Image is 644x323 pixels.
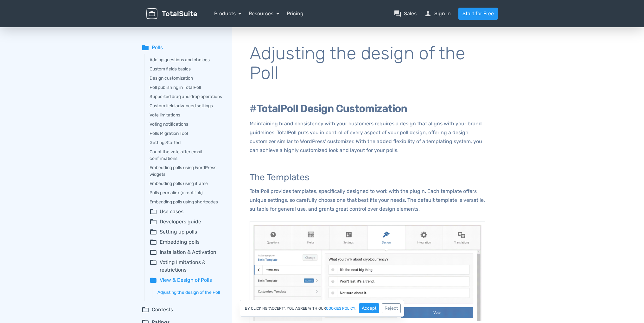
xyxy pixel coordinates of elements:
p: Maintaining brand consistency with your customers requires a design that aligns with your brand g... [250,119,485,155]
a: Start for Free [458,8,498,20]
a: Voting notifications [150,121,223,128]
a: Supported drag and drop operations [150,93,223,100]
h2: # [250,103,485,114]
img: TotalSuite for WordPress [146,8,197,19]
a: Embedding polls using shortcodes [150,199,223,205]
a: Products [214,10,241,16]
a: Design customization [150,75,223,82]
summary: folder_openEmbedding polls [150,238,223,246]
summary: folder_openVoting limitations & restrictions [150,259,223,274]
h3: The Templates [250,173,485,182]
span: folder_open [150,228,157,236]
button: Accept [359,303,379,313]
summary: folder_openSetting up polls [150,228,223,236]
span: folder_open [150,259,157,274]
span: folder_open [150,218,157,226]
a: Pricing [287,10,303,17]
a: Getting Started [150,139,223,146]
span: folder [150,276,157,284]
h1: Adjusting the design of the Poll [250,44,485,83]
button: Reject [382,303,401,313]
span: person [424,10,432,17]
a: personSign in [424,10,451,17]
a: Adding questions and choices [150,56,223,63]
a: Custom field advanced settings [150,102,223,109]
a: Vote limitations [150,112,223,118]
summary: folderPolls [142,44,223,51]
a: Count the vote after email confirmations [150,148,223,162]
span: folder_open [150,208,157,215]
p: TotalPoll provides templates, specifically designed to work with the plugin. Each template offers... [250,187,485,214]
summary: folder_openDevelopers guide [150,218,223,226]
a: Resources [249,10,279,16]
span: folder_open [150,238,157,246]
summary: folderView & Design of Polls [150,276,223,284]
a: Adjusting the design of the Poll [157,289,223,296]
b: TotalPoll Design Customization [257,102,407,115]
span: folder_open [150,248,157,256]
a: Embedding polls using WordPress widgets [150,164,223,178]
span: question_answer [394,10,401,17]
a: Polls Migration Tool [150,130,223,137]
span: folder [142,44,149,51]
summary: folder_openInstallation & Activation [150,248,223,256]
a: cookies policy [326,307,355,310]
summary: folder_openUse cases [150,208,223,215]
a: Embedding polls using iframe [150,180,223,187]
a: Custom fields basics [150,66,223,72]
div: By clicking "Accept", you agree with our . [240,300,404,317]
a: Polls permalink (direct link) [150,189,223,196]
a: question_answerSales [394,10,417,17]
a: Poll publishing in TotalPoll [150,84,223,91]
